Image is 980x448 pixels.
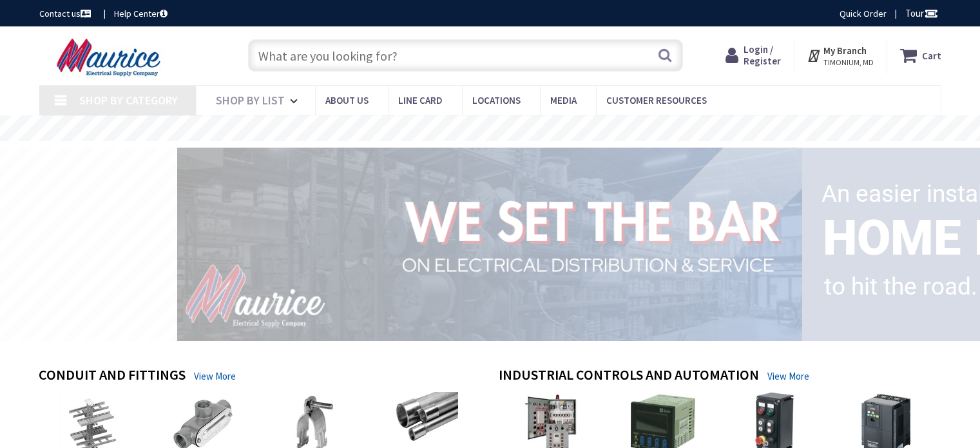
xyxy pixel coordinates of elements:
a: Login / Register [725,44,781,67]
div: My Branch TIMONIUM, MD [807,44,874,67]
strong: Cart [922,44,941,67]
a: View More [767,369,809,383]
span: Tour [905,7,938,19]
input: What are you looking for? [248,39,683,72]
span: About us [325,94,369,106]
span: Line Card [398,94,443,106]
a: Cart [900,44,941,67]
span: Shop By Category [79,93,178,108]
span: TIMONIUM, MD [823,57,874,68]
img: 1_1.png [162,144,807,344]
rs-layer: to hit the road. [824,264,977,309]
span: Shop By List [216,93,285,108]
h4: Conduit and Fittings [39,367,186,385]
strong: My Branch [823,44,867,57]
a: Contact us [39,7,93,20]
a: View More [194,369,236,383]
span: Login / Register [744,43,781,67]
rs-layer: Free Same Day Pickup at 15 Locations [372,122,608,136]
img: Maurice Electrical Supply Company [39,37,182,77]
a: Help Center [114,7,168,20]
span: Customer Resources [606,94,707,106]
span: Locations [472,94,521,106]
a: Quick Order [840,7,887,20]
span: Media [550,94,577,106]
h4: Industrial Controls and Automation [499,367,759,385]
